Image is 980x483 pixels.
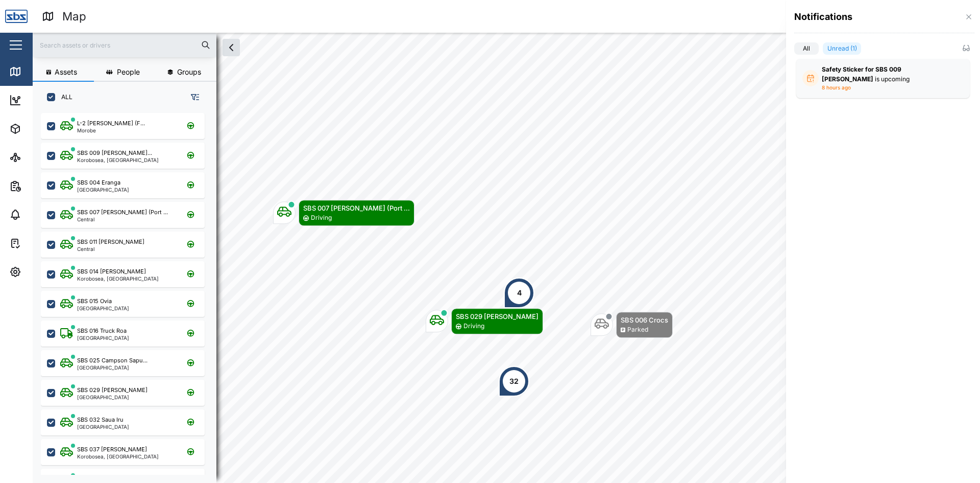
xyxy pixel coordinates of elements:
[794,10,852,24] h4: Notifications
[823,42,861,55] label: Unread (1)
[822,65,901,83] strong: Safety Sticker for SBS 009 [PERSON_NAME]
[822,84,851,92] div: 8 hours ago
[794,42,819,55] label: All
[822,65,944,84] div: is upcoming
